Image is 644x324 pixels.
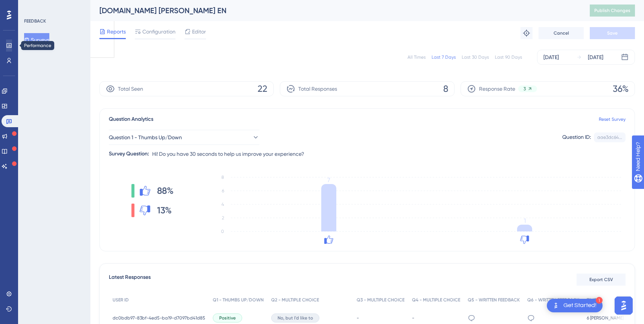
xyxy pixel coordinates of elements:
span: TIME [587,297,596,303]
span: 8 [443,83,448,95]
div: [DATE] [588,53,603,62]
div: Survey Question: [109,149,149,158]
span: Export CSV [589,277,613,283]
span: Hi! Do you have 30 seconds to help us improve your experience? [152,149,304,158]
div: Last 90 Days [495,54,522,60]
span: 36% [613,83,629,95]
span: USER ID [113,297,129,303]
span: Total Responses [298,84,337,93]
span: Question Analytics [109,115,153,124]
span: dc0bdb97-83bf-4ed5-ba19-d7097bd41d85 [113,315,205,321]
tspan: 8 [221,175,224,180]
span: Response Rate [479,84,515,93]
tspan: 2 [222,215,224,221]
span: Total Seen [118,84,143,93]
span: Latest Responses [109,273,151,286]
span: - [412,315,414,321]
span: 13% [157,204,172,216]
button: Cancel [539,27,584,39]
span: Q2 - MULTIPLE CHOICE [271,297,319,303]
tspan: 6 [222,188,224,193]
div: Get Started! [563,301,597,310]
span: Need Help? [18,2,47,11]
div: aae3dc64... [597,134,622,140]
span: 3 [523,86,526,92]
button: Question 1 - Thumbs Up/Down [109,130,259,145]
span: Q5 - WRITTEN FEEDBACK [468,297,520,303]
span: Q6 - WRITTEN FEEDBACK [527,297,579,303]
button: Publish Changes [590,5,635,17]
tspan: 7 [327,176,330,184]
div: [DATE] [543,53,559,62]
div: Question ID: [562,132,591,142]
span: Q1 - THUMBS UP/DOWN [213,297,264,303]
iframe: UserGuiding AI Assistant Launcher [612,294,635,317]
div: 1 [596,297,603,304]
span: Q3 - MULTIPLE CHOICE [357,297,404,303]
span: Cancel [554,30,569,36]
span: Question 1 - Thumbs Up/Down [109,133,182,142]
span: Reports [107,27,126,36]
span: Publish Changes [594,8,630,14]
div: Last 30 Days [462,54,489,60]
span: Save [607,30,618,36]
button: Surveys [24,33,49,47]
button: Export CSV [577,274,626,286]
span: 22 [258,83,267,95]
span: Configuration [142,27,175,36]
span: 88% [157,185,174,197]
tspan: 0 [221,229,224,234]
div: [DOMAIN_NAME] [PERSON_NAME] EN [99,5,571,16]
span: - [357,315,359,321]
img: launcher-image-alternative-text [551,301,560,310]
a: Reset Survey [599,116,626,122]
div: All Times [407,54,426,60]
span: No, but I'd like to [278,315,313,321]
span: Q4 - MULTIPLE CHOICE [412,297,460,303]
div: Last 7 Days [432,54,456,60]
span: Editor [192,27,206,36]
button: Save [590,27,635,39]
div: Open Get Started! checklist, remaining modules: 1 [547,299,603,312]
span: Positive [219,315,236,321]
div: FEEDBACK [24,18,46,24]
tspan: 1 [524,217,526,224]
tspan: 4 [221,202,224,207]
